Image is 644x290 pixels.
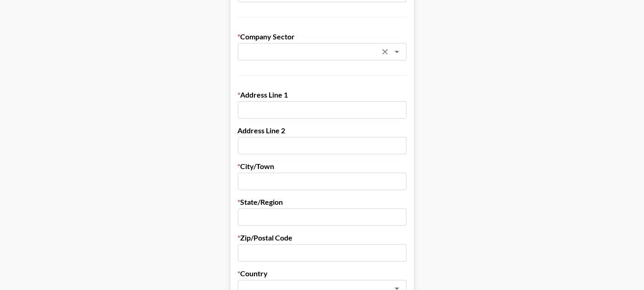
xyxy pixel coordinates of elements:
[238,90,407,99] label: Address Line 1
[238,162,407,171] label: City/Town
[379,45,391,58] button: Clear
[391,45,403,58] button: Open
[238,233,407,242] label: Zip/Postal Code
[238,32,407,41] label: Company Sector
[238,126,407,135] label: Address Line 2
[238,269,407,278] label: Country
[238,197,407,207] label: State/Region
